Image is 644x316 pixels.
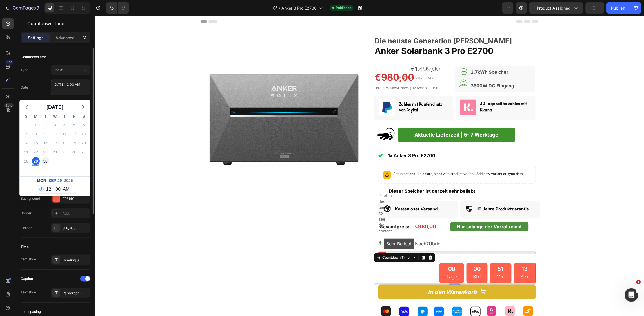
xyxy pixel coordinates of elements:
[21,211,32,216] div: Border
[41,121,49,129] div: Tuesday, Sep 2, 2025
[69,113,79,120] div: F
[70,130,78,138] div: Friday, Sep 12, 2025
[70,121,78,129] div: Friday, Sep 5, 2025
[351,249,363,257] div: 00
[304,85,347,97] strong: Zahlen mit Käuferschutz von PayPal
[70,139,78,147] div: Friday, Sep 19, 2025
[22,157,30,165] div: Sunday, Sep 28, 2025
[63,211,89,216] div: Add...
[300,190,343,196] strong: Kostenloser Versand
[41,139,49,147] div: Tuesday, Sep 16, 2025
[320,116,404,122] strong: Aktuelle Lieferzeit | 5- 7 Werktage
[283,279,441,311] img: Alt image
[319,207,359,214] div: €980,00
[37,178,46,184] span: Mon
[21,244,29,249] div: Time
[316,49,408,58] div: €1.499,00
[53,186,54,192] span: :
[382,156,408,160] span: Add new variant
[63,258,89,263] div: Heading 6
[378,257,386,265] p: Std
[362,208,427,214] strong: Nur solange der Vorrat reicht
[529,2,583,14] button: 1 product assigned
[37,5,39,11] p: 7
[61,139,68,147] div: Thursday, Sep 18, 2025
[21,85,28,90] div: Date
[60,113,69,120] div: T
[5,60,14,65] div: 450
[21,225,32,231] div: Corner
[298,155,428,161] p: Setup options like colors, sizes with product variant.
[21,309,41,314] div: Item spacing
[46,103,63,111] span: [DATE]
[80,139,88,147] div: Saturday, Sep 20, 2025
[607,2,630,14] button: Publish
[22,139,30,147] div: Sunday, Sep 14, 2025
[22,130,30,138] div: Sunday, Sep 7, 2025
[32,130,40,138] div: Monday, Sep 8, 2025
[44,103,66,111] button: [DATE]
[50,113,60,120] div: W
[41,113,50,120] div: T
[32,157,40,165] div: Monday, Sep 29, 2025
[333,271,383,281] div: In den Warenkorb
[51,65,90,75] button: End at
[27,20,88,27] p: Countdown Timer
[413,156,428,160] span: sync data
[336,5,351,10] span: Published
[21,113,31,120] div: S
[636,280,641,284] span: 1
[48,178,56,184] span: Sep
[63,196,89,201] div: FF614C
[61,148,68,156] div: Thursday, Sep 25, 2025
[51,139,59,147] div: Wednesday, Sep 17, 2025
[22,148,30,156] div: Sunday, Sep 21, 2025
[378,249,386,257] div: 00
[284,83,300,100] img: gempages_498297731022848905-ed501b4d-d06e-4a85-8354-f517c65e2006.jpg
[63,226,89,231] div: 8, 8, 8, 8
[284,177,288,216] p: Publish the page to see the content.
[64,178,73,184] span: 2025
[611,5,625,11] div: Publish
[281,5,317,11] span: Anker 3 Pro E2700
[57,178,62,184] span: 29
[51,148,59,156] div: Wednesday, Sep 24, 2025
[289,223,346,234] p: Noch Übrig
[279,5,280,11] span: /
[286,239,317,244] div: Countdown Timer
[21,257,36,262] div: Item style
[382,190,434,196] strong: 10 Jahre Produktgarantie
[21,196,40,201] div: Background
[55,35,75,41] p: Advanced
[70,148,78,156] div: Friday, Sep 26, 2025
[4,103,14,108] div: Beta
[408,156,428,160] span: or
[426,249,434,257] div: 13
[280,30,399,40] strong: Anker Solarbank 3 Pro E2700
[426,257,434,265] p: Sek
[294,172,380,178] strong: Dieser Speicher ist derzeit sehr beliebt
[41,148,49,156] div: Tuesday, Sep 23, 2025
[80,130,88,138] div: Saturday, Sep 13, 2025
[41,130,49,138] div: Tuesday, Sep 9, 2025
[32,121,40,129] div: Monday, Sep 1, 2025
[31,113,41,120] div: M
[80,121,88,129] div: Saturday, Sep 6, 2025
[281,70,345,74] span: inkl. 0% MwSt. nach § 12 Absatz 3 UStG
[51,130,59,138] div: Wednesday, Sep 10, 2025
[63,291,89,296] div: Paragraph 2
[41,157,49,165] div: Tuesday, Sep 30, 2025
[28,35,44,41] p: Settings
[80,148,88,156] div: Saturday, Sep 27, 2025
[51,121,59,129] div: Wednesday, Sep 3, 2025
[285,208,314,214] strong: Gesamtpreis:
[106,2,129,14] div: Undo/Redo
[402,249,410,257] div: 51
[293,137,340,142] strong: 1x Anker 3 Pro E2700
[365,83,381,100] img: gempages_498297731022848905-c06d4b2e-6ab7-46ee-b16e-968868bc7dd8.jpg
[2,2,42,14] button: 7
[21,54,47,60] div: Countdown time
[280,21,417,29] strong: Die neuste Generation [PERSON_NAME]
[32,148,40,156] div: Monday, Sep 22, 2025
[625,288,638,302] iframe: Intercom live chat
